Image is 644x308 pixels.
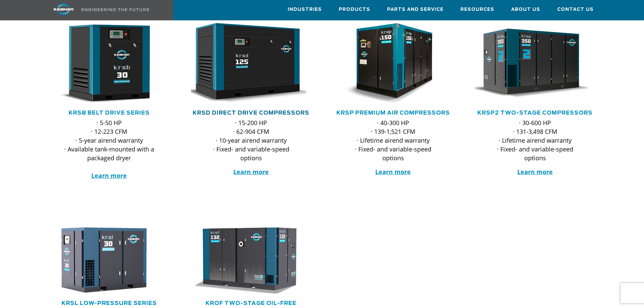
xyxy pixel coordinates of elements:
[205,118,298,162] p: · 15-200 HP · 62-904 CFM · 10-year airend warranty · Fixed- and variable-speed options
[62,301,157,306] a: KRSL Low-Pressure Series
[91,171,127,180] a: Learn more
[206,301,296,306] a: KROF TWO-STAGE OIL-FREE
[233,168,269,176] a: Learn more
[470,23,590,104] img: krsp350
[288,6,322,14] span: Industries
[81,8,149,11] img: Engineering the future
[288,0,322,19] a: Industries
[191,226,311,294] div: krof132
[339,6,370,14] span: Products
[511,6,540,14] span: About Us
[333,23,453,104] div: krsp150
[38,3,89,15] img: kaishan logo
[44,23,164,104] img: krsb30
[460,6,494,14] span: Resources
[557,6,594,14] span: Contact Us
[387,6,444,14] span: Parts and Service
[477,110,593,116] a: KRSP2 Two-Stage Compressors
[387,0,444,19] a: Parts and Service
[49,226,169,294] div: krsl30
[63,118,156,180] p: · 5-50 HP · 12-223 CFM · 5-year airend warranty · Available tank-mounted with a packaged dryer
[49,23,169,104] div: krsb30
[488,118,582,162] p: · 30-600 HP · 131-3,498 CFM · Lifetime airend warranty · Fixed- and variable-speed options
[475,23,595,104] div: krsp350
[511,0,540,19] a: About Us
[517,168,553,176] a: Learn more
[193,110,309,116] a: KRSD Direct Drive Compressors
[557,0,594,19] a: Contact Us
[186,226,306,294] img: krof132
[69,110,150,116] a: KRSB Belt Drive Series
[339,0,370,19] a: Products
[44,226,164,294] img: krsl30
[336,110,450,116] a: KRSP Premium Air Compressors
[375,168,411,176] a: Learn more
[186,23,306,104] img: krsd125
[191,23,311,104] div: krsd125
[460,0,494,19] a: Resources
[347,118,440,162] p: · 40-300 HP · 139-1,521 CFM · Lifetime airend warranty · Fixed- and variable-speed options
[328,23,448,104] img: krsp150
